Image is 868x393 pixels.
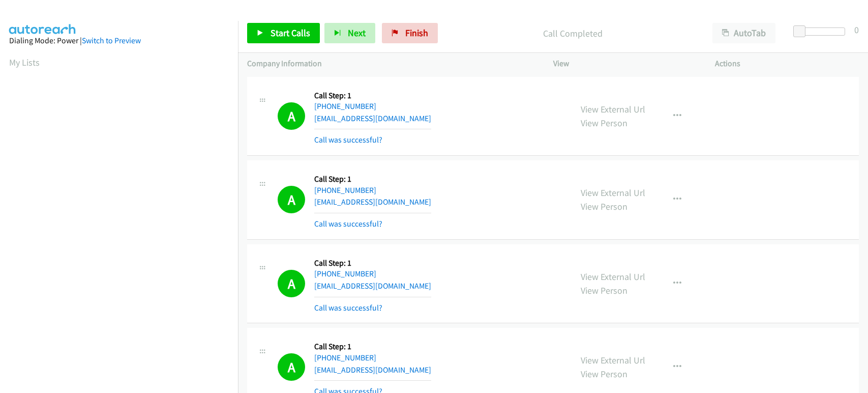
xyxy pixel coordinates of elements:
div: 0 [854,23,859,37]
a: View Person [581,117,627,129]
a: View External Url [581,271,645,283]
a: Switch to Preview [82,36,141,45]
a: View External Url [581,354,645,366]
a: My Lists [9,57,40,68]
a: View Person [581,285,627,296]
h1: A [278,102,305,130]
a: View External Url [581,187,645,199]
div: Dialing Mode: Power | [9,35,229,47]
a: [PHONE_NUMBER] [314,185,376,195]
span: Next [348,27,366,39]
a: [EMAIL_ADDRESS][DOMAIN_NAME] [314,197,431,207]
a: [EMAIL_ADDRESS][DOMAIN_NAME] [314,114,431,123]
a: Start Calls [247,23,320,43]
iframe: Resource Center [839,156,868,237]
p: Call Completed [452,26,694,40]
a: [PHONE_NUMBER] [314,101,376,111]
a: [EMAIL_ADDRESS][DOMAIN_NAME] [314,365,431,375]
a: View Person [581,368,627,380]
a: [EMAIL_ADDRESS][DOMAIN_NAME] [314,281,431,291]
h5: Call Step: 1 [314,174,431,184]
a: Call was successful? [314,135,382,145]
a: [PHONE_NUMBER] [314,353,376,362]
a: Call was successful? [314,219,382,229]
a: [PHONE_NUMBER] [314,269,376,278]
a: Call was successful? [314,303,382,313]
span: Start Calls [271,27,310,39]
h5: Call Step: 1 [314,342,431,352]
p: Company Information [247,58,535,70]
button: Next [324,23,375,43]
h1: A [278,353,305,381]
span: Finish [405,27,428,39]
h1: A [278,186,305,213]
h5: Call Step: 1 [314,258,431,268]
p: View [553,58,697,70]
a: View External Url [581,103,645,115]
h1: A [278,270,305,297]
button: AutoTab [712,23,775,43]
h5: Call Step: 1 [314,91,431,101]
a: View Person [581,201,627,212]
a: Finish [382,23,438,43]
div: Delay between calls (in seconds) [798,27,845,36]
p: Actions [715,58,859,70]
